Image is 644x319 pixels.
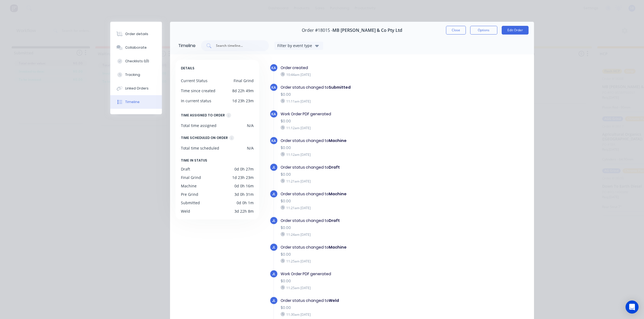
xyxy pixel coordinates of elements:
div: Total time assigned [181,123,216,128]
div: $0.00 [281,145,440,151]
b: Submitted [329,85,351,90]
div: Open Intercom Messenger [626,301,639,314]
div: Machine [181,183,197,189]
div: Order status changed to [281,218,440,224]
button: Options [470,26,497,35]
div: Tracking [125,72,140,77]
div: Timeline [178,42,196,49]
span: MB [PERSON_NAME] & Co Pty Ltd [332,28,402,33]
span: Jl [272,218,275,223]
button: Edit Order [502,26,529,35]
span: Jl [272,165,275,170]
button: Tracking [110,68,162,82]
div: $0.00 [281,172,440,177]
span: Jl [272,298,275,303]
div: 11:12am [DATE] [281,152,440,157]
div: 11:24am [DATE] [281,232,440,237]
div: Order status changed to [281,138,440,144]
div: 3d 22h 8m [234,208,254,214]
span: TIME IN STATUS [181,157,207,163]
span: KA [271,138,276,143]
div: Order status changed to [281,191,440,197]
div: Filter by event type [277,43,314,48]
span: KA [271,112,276,117]
span: KA [271,85,276,90]
span: Jl [272,245,275,250]
div: N/A [247,145,254,151]
div: Draft [181,166,190,172]
button: Linked Orders [110,82,162,95]
div: Final Grind [234,78,254,83]
div: Order status changed to [281,165,440,170]
div: 11:25am [DATE] [281,285,440,290]
div: 3d 0h 31m [234,191,254,197]
div: Order status changed to [281,298,440,303]
div: $0.00 [281,118,440,124]
div: Weld [181,208,190,214]
div: $0.00 [281,225,440,231]
div: Total time scheduled [181,145,219,151]
input: Search timeline... [215,43,260,48]
div: Time since created [181,88,215,94]
div: N/A [247,123,254,128]
div: Work Order PDF generated [281,271,440,277]
span: DETAILS [181,65,194,71]
b: Weld [329,298,339,303]
div: 1d 23h 23m [232,175,254,180]
div: 8d 22h 49m [232,88,254,94]
div: Pre Grind [181,191,198,197]
div: Submitted [181,200,200,206]
div: 1d 23h 23m [232,98,254,104]
div: In current status [181,98,211,104]
span: Jl [272,271,275,277]
div: Collaborate [125,45,147,50]
span: Order #18015 - [302,28,332,33]
button: Filter by event type [274,42,323,50]
div: 10:44am [DATE] [281,72,440,77]
span: Jl [272,191,275,197]
div: $0.00 [281,278,440,284]
div: 11:25am [DATE] [281,259,440,264]
div: Current Status [181,78,208,83]
span: KA [271,65,276,70]
div: Order status changed to [281,85,440,90]
b: Machine [329,244,347,250]
b: Machine [329,191,347,197]
div: Final Grind [181,175,201,180]
b: Draft [329,218,340,223]
b: Draft [329,165,340,170]
div: Work Order PDF generated [281,111,440,117]
div: 0d 0h 27m [234,166,254,172]
button: Timeline [110,95,162,109]
button: Checklists 0/0 [110,54,162,68]
div: 0d 0h 1m [237,200,254,206]
div: $0.00 [281,252,440,257]
div: TIME SCHEDULED ON ORDER [181,135,228,141]
div: 11:21am [DATE] [281,179,440,184]
button: Order details [110,27,162,41]
div: 11:21am [DATE] [281,205,440,210]
div: Linked Orders [125,86,149,91]
div: 0d 0h 16m [234,183,254,189]
div: TIME ASSIGNED TO ORDER [181,112,225,118]
div: 11:30am [DATE] [281,312,440,317]
div: $0.00 [281,198,440,204]
div: $0.00 [281,305,440,311]
div: Order created [281,65,440,71]
div: 11:11am [DATE] [281,99,440,104]
div: 11:12am [DATE] [281,125,440,130]
div: Order status changed to [281,244,440,250]
b: Machine [329,138,347,143]
div: Checklists 0/0 [125,59,149,64]
div: $0.00 [281,92,440,97]
button: Close [446,26,466,35]
div: Timeline [125,100,140,104]
button: Collaborate [110,41,162,54]
div: Order details [125,32,148,36]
